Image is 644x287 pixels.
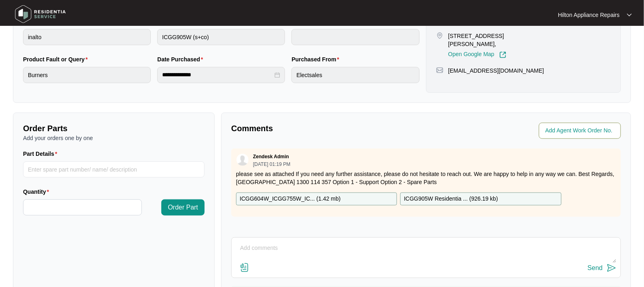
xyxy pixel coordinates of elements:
p: ICGG905W Residentia ... ( 926.19 kb ) [404,195,498,203]
p: ICGG604W_ICGG755W_IC... ( 1.42 mb ) [240,195,341,203]
a: Open Google Map [448,51,507,59]
img: Link-External [499,51,507,59]
input: Purchased From [291,67,419,83]
img: send-icon.svg [607,263,617,273]
p: Order Parts [23,123,205,134]
input: Brand [23,29,151,45]
img: residentia service logo [12,2,69,26]
img: file-attachment-doc.svg [240,263,249,272]
span: Order Part [168,203,198,212]
img: user.svg [236,154,249,166]
input: Quantity [23,200,141,215]
div: Send [588,264,603,272]
img: map-pin [436,67,443,74]
p: please see as attached If you need any further assistance, please do not hesitate to reach out. W... [236,170,616,186]
input: Serial Number [291,29,419,45]
p: [STREET_ADDRESS][PERSON_NAME], [448,32,538,48]
input: Part Details [23,161,205,178]
p: [DATE] 01:19 PM [253,162,290,167]
label: Date Purchased [157,55,206,63]
label: Purchased From [291,55,342,63]
input: Date Purchased [162,71,273,79]
input: Add Agent Work Order No. [545,126,616,136]
p: [EMAIL_ADDRESS][DOMAIN_NAME] [448,67,544,75]
img: map-pin [436,32,443,39]
p: Comments [231,123,420,134]
img: dropdown arrow [627,13,632,17]
input: Product Fault or Query [23,67,151,83]
button: Order Part [161,199,205,216]
p: Add your orders one by one [23,134,205,142]
button: Send [588,263,617,274]
label: Quantity [23,188,52,196]
label: Part Details [23,150,61,158]
label: Product Fault or Query [23,55,91,63]
p: Zendesk Admin [253,153,289,160]
input: Product Model [157,29,285,45]
p: Hilton Appliance Repairs [558,11,620,19]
